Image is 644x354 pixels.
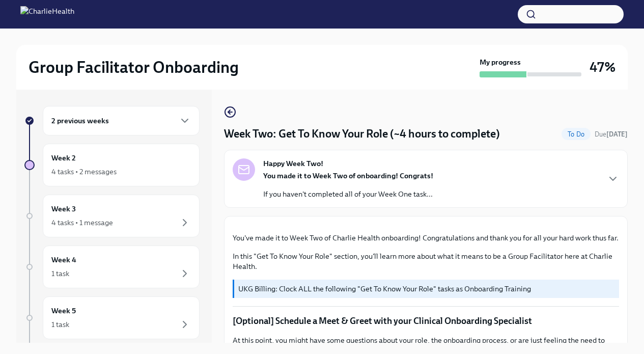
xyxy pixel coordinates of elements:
strong: [DATE] [606,130,628,138]
span: To Do [562,130,591,138]
a: Week 51 task [24,296,200,339]
p: UKG Billing: Clock ALL the following "Get To Know Your Role" tasks as Onboarding Training [238,284,615,294]
h3: 47% [590,58,615,76]
strong: Happy Week Two! [263,158,323,169]
p: In this "Get To Know Your Role" section, you'll learn more about what it means to be a Group Faci... [233,251,619,271]
div: 1 task [51,319,69,330]
img: CharlieHealth [20,6,74,22]
p: If you haven't completed all of your Week One task... [263,189,433,199]
h4: Week Two: Get To Know Your Role (~4 hours to complete) [224,126,500,142]
span: September 29th, 2025 10:00 [595,129,628,139]
strong: You made it to Week Two of onboarding! Congrats! [263,171,433,180]
h6: Week 4 [51,254,76,265]
h6: Week 2 [51,152,76,164]
div: 2 previous weeks [43,106,200,135]
a: Week 24 tasks • 2 messages [24,144,200,186]
h6: Week 3 [51,203,76,214]
span: Due [595,130,628,138]
div: 4 tasks • 1 message [51,217,113,228]
strong: My progress [480,57,521,67]
p: [Optional] Schedule a Meet & Greet with your Clinical Onboarding Specialist [233,315,619,327]
a: Week 34 tasks • 1 message [24,195,200,237]
h2: Group Facilitator Onboarding [29,57,239,77]
h6: 2 previous weeks [51,115,109,126]
a: Week 41 task [24,246,200,288]
div: 4 tasks • 2 messages [51,167,117,177]
div: 1 task [51,268,69,279]
p: You've made it to Week Two of Charlie Health onboarding! Congratulations and thank you for all yo... [233,233,619,243]
h6: Week 5 [51,305,76,316]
